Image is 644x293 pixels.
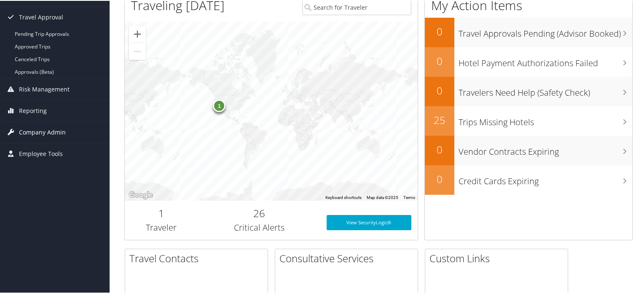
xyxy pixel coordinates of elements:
h2: 25 [425,112,454,126]
h2: 0 [425,83,454,97]
h3: Trips Missing Hotels [459,111,632,127]
h3: Travel Approvals Pending (Advisor Booked) [459,23,632,39]
a: 25Trips Missing Hotels [425,105,632,135]
a: 0Credit Cards Expiring [425,164,632,194]
button: Zoom in [129,25,146,42]
span: Employee Tools [19,142,63,164]
h2: 0 [425,24,454,38]
h3: Hotel Payment Authorizations Failed [459,52,632,68]
a: View SecurityLogic® [327,214,412,229]
h2: Custom Links [429,250,568,265]
h2: 26 [204,205,314,220]
span: Company Admin [19,121,66,142]
a: Open this area in Google Maps (opens a new window) [127,189,155,200]
span: Map data ©2025 [367,194,398,199]
span: Reporting [19,99,47,121]
a: 0Travelers Need Help (Safety Check) [425,76,632,105]
h2: 0 [425,142,454,156]
h2: 0 [425,53,454,67]
button: Zoom out [129,42,146,59]
h2: 1 [131,205,192,220]
img: Google [127,189,155,200]
h3: Vendor Contracts Expiring [459,141,632,157]
h3: Credit Cards Expiring [459,170,632,186]
button: Keyboard shortcuts [325,194,362,200]
h3: Critical Alerts [204,221,314,233]
h2: 0 [425,171,454,185]
h2: Consultative Services [279,250,418,265]
a: 0Travel Approvals Pending (Advisor Booked) [425,17,632,46]
span: Risk Management [19,78,70,99]
div: 1 [213,99,225,111]
a: Terms (opens in new tab) [403,194,415,199]
h2: Travel Contacts [129,250,268,265]
a: 0Hotel Payment Authorizations Failed [425,46,632,76]
h3: Travelers Need Help (Safety Check) [459,82,632,98]
a: 0Vendor Contracts Expiring [425,135,632,164]
span: Travel Approval [19,6,63,27]
h3: Traveler [131,221,192,233]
